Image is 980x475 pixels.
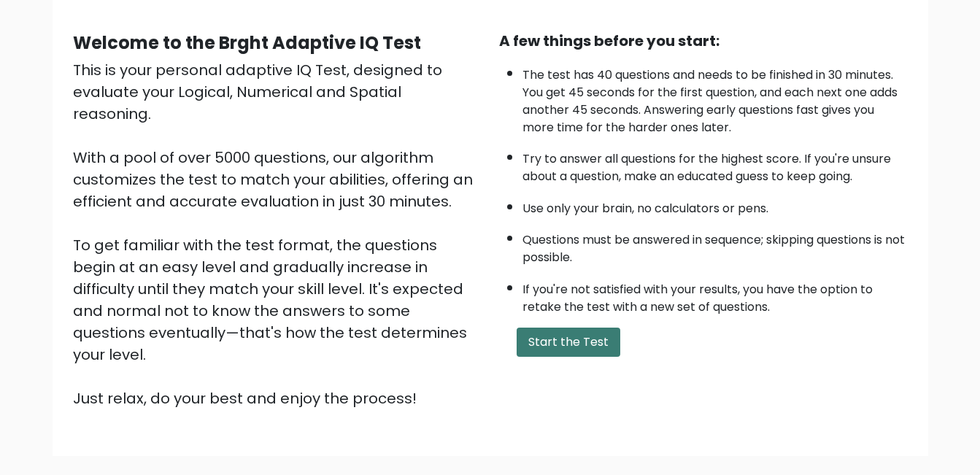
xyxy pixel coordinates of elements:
div: A few things before you start: [499,30,908,52]
li: Try to answer all questions for the highest score. If you're unsure about a question, make an edu... [522,143,908,185]
b: Welcome to the Brght Adaptive IQ Test [73,31,421,55]
div: This is your personal adaptive IQ Test, designed to evaluate your Logical, Numerical and Spatial ... [73,59,482,409]
li: The test has 40 questions and needs to be finished in 30 minutes. You get 45 seconds for the firs... [522,59,908,136]
button: Start the Test [517,328,620,357]
li: Use only your brain, no calculators or pens. [522,193,908,217]
li: Questions must be answered in sequence; skipping questions is not possible. [522,224,908,266]
li: If you're not satisfied with your results, you have the option to retake the test with a new set ... [522,274,908,316]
